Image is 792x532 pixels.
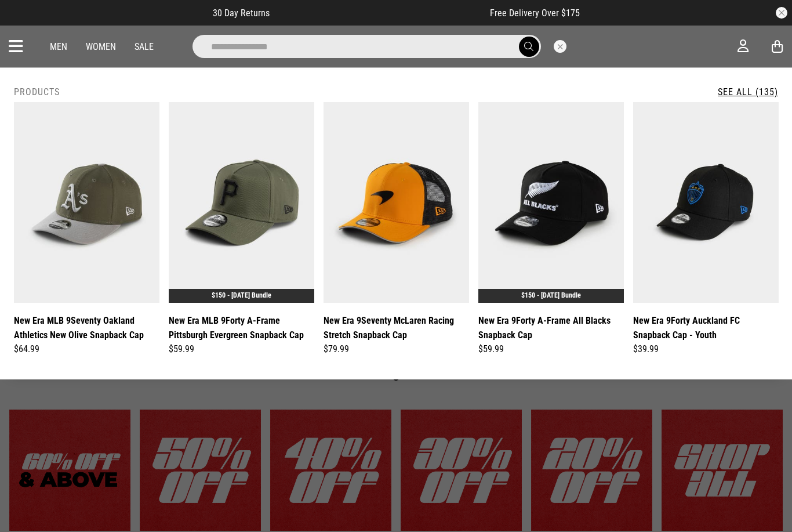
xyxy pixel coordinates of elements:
a: Women [86,41,116,52]
h2: Products [14,86,60,97]
img: New Era Mlb 9forty A-frame Pittsburgh Evergreen Snapback Cap in Green [169,102,314,303]
button: Close search [554,40,566,53]
a: New Era MLB 9Seventy Oakland Athletics New Olive Snapback Cap [14,313,159,342]
div: $39.99 [633,342,779,356]
img: New Era Mlb 9seventy Oakland Athletics New Olive Snapback Cap in Green [14,102,159,303]
span: Free Delivery Over $175 [490,8,580,19]
span: 30 Day Returns [213,8,270,19]
img: New Era 9forty Auckland Fc Snapback Cap - Youth in Black [633,102,779,303]
a: New Era 9Forty A-Frame All Blacks Snapback Cap [478,313,624,342]
a: $150 - [DATE] Bundle [521,291,581,299]
iframe: Customer reviews powered by Trustpilot [293,7,467,19]
div: $59.99 [169,342,314,356]
button: Open LiveChat chat widget [9,5,44,39]
a: New Era MLB 9Forty A-Frame Pittsburgh Evergreen Snapback Cap [169,313,314,342]
div: $64.99 [14,342,159,356]
a: $150 - [DATE] Bundle [212,291,271,299]
div: $59.99 [478,342,624,356]
a: See All (135) [718,86,778,97]
a: New Era 9Seventy McLaren Racing Stretch Snapback Cap [324,313,469,342]
img: New Era 9forty A-frame All Blacks Snapback Cap in Black [478,102,624,303]
a: Sale [135,41,154,52]
a: New Era 9Forty Auckland FC Snapback Cap - Youth [633,313,779,342]
div: $79.99 [324,342,469,356]
img: New Era 9seventy Mclaren Racing Stretch Snapback Cap in Orange [324,102,469,303]
a: Men [50,41,67,52]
